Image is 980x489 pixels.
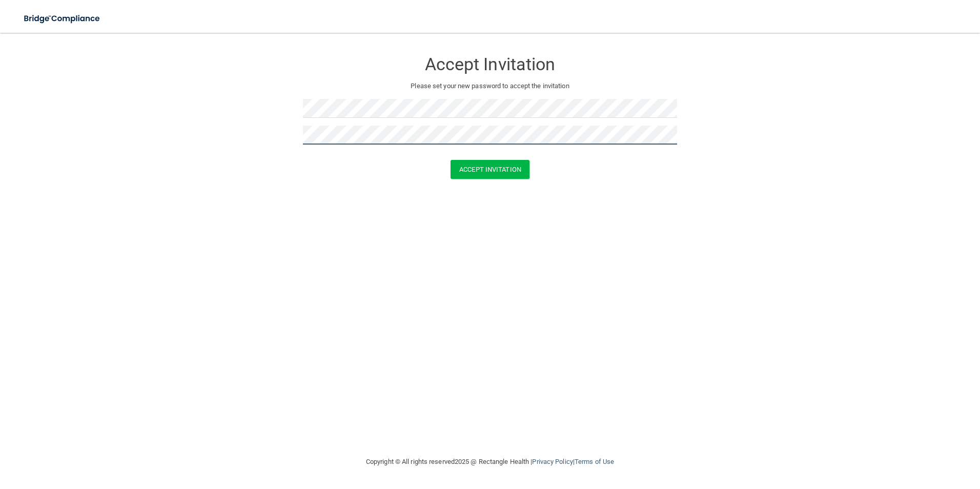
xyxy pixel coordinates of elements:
[803,416,968,457] iframe: Drift Widget Chat Controller
[15,8,110,29] img: bridge_compliance_login_screen.278c3ca4.svg
[303,55,677,74] h3: Accept Invitation
[451,160,529,179] button: Accept Invitation
[311,80,669,92] p: Please set your new password to accept the invitation
[575,458,614,465] a: Terms of Use
[303,445,677,478] div: Copyright © All rights reserved 2025 @ Rectangle Health | |
[532,458,573,465] a: Privacy Policy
